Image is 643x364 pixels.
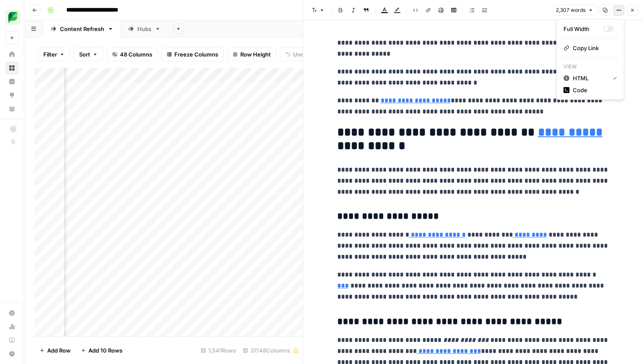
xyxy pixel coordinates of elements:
img: SproutSocial Logo [5,10,20,25]
a: Insights [5,75,19,88]
span: Add 10 Rows [88,346,122,355]
a: Usage [5,320,19,333]
span: Undo [293,50,307,59]
a: Opportunities [5,88,19,102]
span: Add Row [47,346,71,355]
div: Content Refresh [60,25,104,33]
div: 37/48 Columns [239,344,303,357]
p: View [560,61,620,72]
span: Sort [79,50,90,59]
div: 1,541 Rows [197,344,239,357]
button: Filter [38,48,70,61]
button: Help + Support [5,347,19,361]
span: Row Height [240,50,271,59]
a: Learning Hub [5,333,19,347]
a: Your Data [5,102,19,116]
button: Row Height [227,48,276,61]
span: 2,307 words [556,6,586,14]
span: HTML [573,74,606,82]
button: Workspace: SproutSocial [5,7,19,28]
button: Freeze Columns [161,48,224,61]
span: Code [573,86,614,94]
button: Add Row [34,344,76,357]
a: Content Refresh [43,20,121,37]
a: Home [5,48,19,61]
button: 2,307 words [552,5,597,16]
span: 48 Columns [120,50,152,59]
span: Filter [43,50,57,59]
a: Hubs [121,20,168,37]
div: Hubs [137,25,151,33]
a: Settings [5,306,19,320]
button: Undo [280,48,313,61]
span: Copy Link [573,44,614,52]
div: Full Width [563,25,603,33]
button: Sort [74,48,103,61]
button: Add 10 Rows [76,344,128,357]
a: Browse [5,61,19,75]
button: 48 Columns [107,48,158,61]
span: Freeze Columns [174,50,218,59]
